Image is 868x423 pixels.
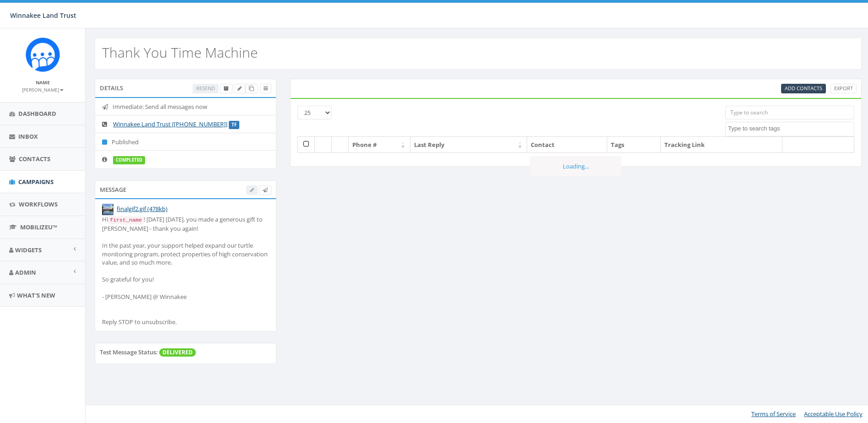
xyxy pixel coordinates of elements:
small: Name [36,79,50,86]
div: Loading... [530,156,621,177]
span: Archive Campaign [224,85,229,92]
th: Tracking Link [661,137,782,153]
span: Winnakee Land Trust [10,11,76,20]
span: MobilizeU™ [20,223,57,231]
span: CSV files only [785,85,822,92]
span: Dashboard [18,109,56,118]
th: Phone # [349,137,410,153]
h2: Thank You Time Machine [102,45,258,60]
img: Rally_Corp_Icon.png [26,38,60,72]
label: Test Message Status: [100,348,158,357]
span: Edit Campaign Title [237,85,242,92]
code: first_name [108,216,144,224]
span: DELIVERED [159,348,196,357]
span: View Campaign Delivery Statistics [264,85,268,92]
small: [PERSON_NAME] [22,87,64,93]
a: Terms of Service [751,410,796,418]
span: Add Contacts [785,85,822,92]
li: Immediate: Send all messages now [95,98,276,116]
span: What's New [17,291,55,299]
span: Clone Campaign [249,85,254,92]
div: Message [95,180,276,199]
label: completed [113,156,145,164]
a: [PERSON_NAME] [22,85,64,93]
span: Contacts [19,155,50,163]
span: Workflows [19,200,58,208]
span: Send Test Message [263,186,268,193]
i: Immediate: Send all messages now [102,104,113,110]
th: Last Reply [410,137,528,153]
input: Type to search [725,106,854,119]
label: TF [229,121,239,129]
a: Add Contacts [781,84,826,93]
a: Acceptable Use Policy [804,410,863,418]
div: Hi ! [DATE] [DATE], you made a generous gift to [PERSON_NAME] - thank you again! In the past year... [102,215,269,326]
span: Inbox [18,132,38,141]
span: Widgets [15,246,42,254]
a: Export [830,84,857,93]
textarea: Search [728,125,854,133]
span: Campaigns [18,178,54,186]
a: Winnakee Land Trust [[PHONE_NUMBER]] [113,120,227,128]
th: Contact [527,137,607,153]
th: Tags [607,137,661,153]
a: finalgif2.gif (478kb) [117,205,167,213]
li: Published [95,133,276,151]
i: Published [102,139,112,145]
div: Details [95,79,276,97]
span: Admin [15,268,36,277]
